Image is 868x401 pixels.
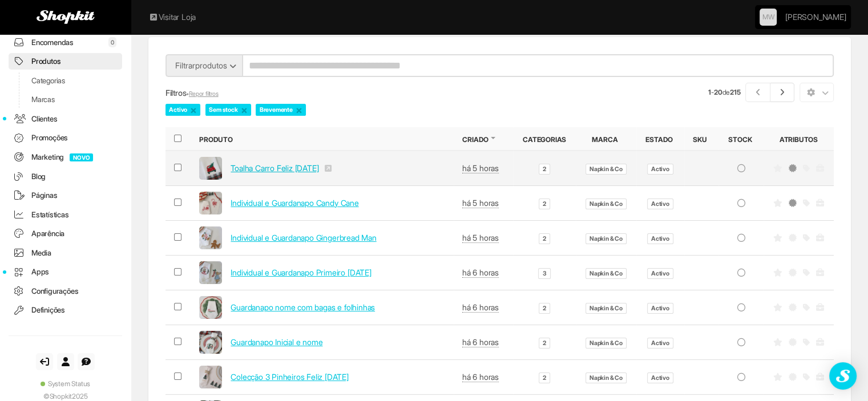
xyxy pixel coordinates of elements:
a: Guardanapo nome com bagas e folhinhas [231,302,375,312]
a: × [241,105,248,115]
span: Activo [647,268,673,279]
th: Categorias [513,127,576,151]
i: Destaque [773,234,782,242]
button: Estado [645,135,675,144]
a: × [190,105,197,115]
a: Colecção 3 Pinheiros Feliz [DATE] [231,372,348,382]
i: Revenda / B2B [816,199,824,207]
img: 6a54197-154010-img_5209-002.JPG [199,192,222,214]
span: 2 [539,199,550,209]
span: © 2025 [43,392,88,400]
a: Toalha Carro Feliz [DATE] [231,163,318,173]
i: Promoção [803,234,810,242]
i: Promoção [803,269,810,277]
i: Destaque [773,199,782,207]
i: Destaque [773,164,782,172]
abbr: 8 set 2025 às 15:30 [462,233,499,243]
i: Novidade [789,164,797,172]
i: Revenda / B2B [816,234,824,242]
i: Destaque [773,373,782,381]
a: Blog [9,168,122,185]
a: System Status [9,379,122,388]
span: Activo [165,104,200,115]
span: Activo [647,303,673,314]
span: 2 [539,164,550,175]
i: Revenda / B2B [816,338,824,346]
span: produtos [195,60,227,70]
img: b2e0a9b-151444-img_5230-002.JPG [199,366,222,388]
a: Ver produto na loja [323,163,333,173]
i: Stock inactivo [736,303,746,311]
span: Napkin & Co [586,233,627,244]
i: Promoção [803,338,810,346]
i: Revenda / B2B [816,373,824,381]
button: Marca [592,135,620,144]
a: Próximo [770,83,795,102]
i: Revenda / B2B [816,164,824,172]
a: Conta [57,353,74,370]
img: 31e3f26-154330-img_5201-002.JPG [199,157,222,180]
a: Shopkit [50,392,72,400]
a: Produtos [9,53,122,70]
a: Individual e Guardanapo Candy Cane [231,198,358,208]
i: Destaque [773,269,782,277]
a: Media [9,245,122,261]
span: 2 [539,233,550,244]
span: Activo [647,199,673,209]
i: Stock inactivo [736,269,746,277]
img: Shopkit [37,10,95,24]
i: Promoção [803,199,810,207]
span: Napkin & Co [586,268,627,279]
span: 2 [539,372,550,383]
span: Napkin & Co [586,372,627,383]
span: Napkin & Co [586,303,627,314]
a: Páginas [9,187,122,204]
small: - de [708,87,740,97]
i: Novidade [789,373,797,381]
a: Apps [9,264,122,280]
i: Promoção [803,373,810,381]
th: Atributos [764,127,834,151]
span: Sem stock [205,104,251,115]
a: × [296,105,302,115]
i: Destaque [773,338,782,346]
i: Revenda / B2B [816,303,824,311]
abbr: 8 set 2025 às 15:45 [462,163,499,173]
a: Clientes [9,111,122,127]
a: Estatísticas [9,206,122,223]
i: Destaque [773,303,782,311]
i: Stock inactivo [736,338,746,346]
i: Stock inactivo [736,234,746,242]
span: 0 [108,37,116,47]
a: Repor filtros [189,90,219,98]
button: Criado [462,135,491,144]
span: System Status [48,379,90,388]
a: Visitar Loja [148,11,196,23]
a: Promoções [9,129,122,146]
span: 2 [539,303,550,314]
strong: 215 [730,88,740,96]
a: Sair [36,353,53,370]
div: Open Intercom Messenger [829,362,857,390]
i: Promoção [803,303,810,311]
a: Definições [9,302,122,318]
a: Configurações [9,283,122,299]
button: Stock [728,135,754,144]
a: MarketingNOVO [9,149,122,165]
a: Guardanapo Inicial e nome [231,337,322,347]
a: Individual e Guardanapo Primeiro [DATE] [231,268,371,277]
img: 419a38b-152238-img_5266-002.JPG [199,296,222,319]
abbr: 8 set 2025 às 15:42 [462,198,499,208]
a: Aparência [9,225,122,242]
span: Brevemente [256,104,305,115]
a: Marcas [9,91,122,108]
small: • [186,90,218,98]
span: Activo [647,233,673,244]
i: Revenda / B2B [816,269,824,277]
i: Stock inactivo [736,199,746,207]
i: Stock inactivo [736,164,746,172]
span: NOVO [70,153,93,161]
span: Napkin & Co [586,199,627,209]
a: Suporte [78,353,95,370]
button: Filtrarprodutos [165,54,243,77]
